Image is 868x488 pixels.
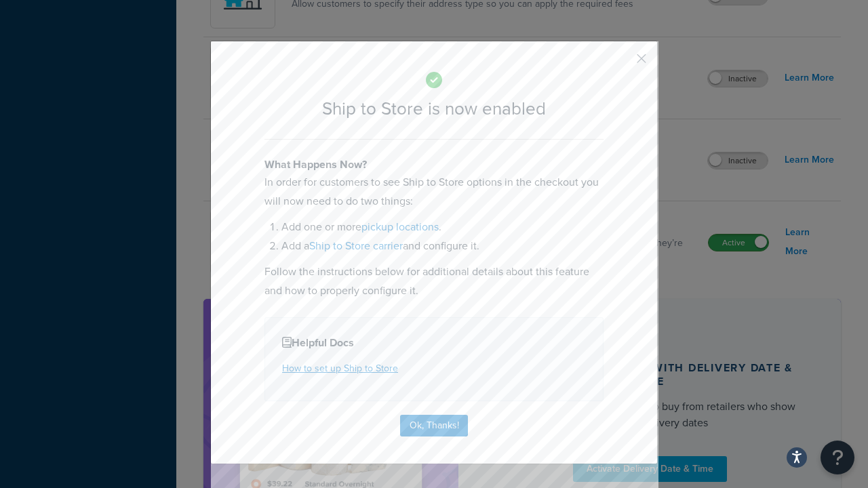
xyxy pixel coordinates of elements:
[400,415,468,436] button: Ok, Thanks!
[309,238,403,253] a: Ship to Store carrier
[264,173,604,211] p: In order for customers to see Ship to Store options in the checkout you will now need to do two t...
[281,237,604,256] li: Add a and configure it.
[264,99,604,119] h2: Ship to Store is now enabled
[264,157,604,173] h4: What Happens Now?
[281,218,604,237] li: Add one or more .
[282,361,398,375] a: How to set up Ship to Store
[361,219,439,235] a: pickup locations
[264,262,604,300] p: Follow the instructions below for additional details about this feature and how to properly confi...
[282,335,586,351] h4: Helpful Docs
